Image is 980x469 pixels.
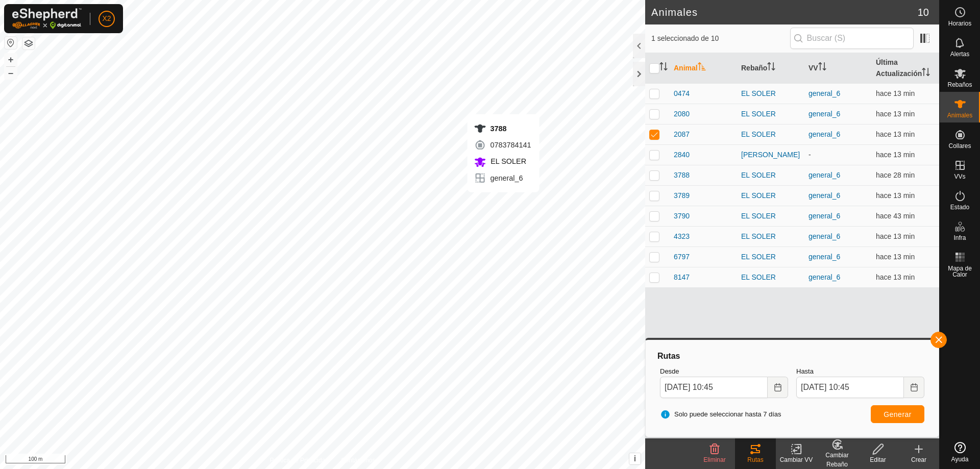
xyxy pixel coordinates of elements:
div: 3788 [474,122,531,135]
span: 3789 [674,190,690,201]
span: Ayuda [951,456,969,462]
a: Ayuda [940,438,980,466]
div: 0783784141 [474,139,531,151]
span: 12 ago 2025, 10:32 [876,151,915,159]
span: Mapa de Calor [942,265,977,278]
span: Solo puede seleccionar hasta 7 días [660,409,781,419]
th: Animal [670,53,737,84]
label: Desde [660,366,788,377]
div: EL SOLER [741,109,800,119]
button: Capas del Mapa [22,37,35,50]
span: Animales [947,112,972,118]
span: 12 ago 2025, 10:32 [876,191,915,200]
span: VVs [954,174,965,180]
span: 12 ago 2025, 10:32 [876,273,915,281]
span: EL SOLER [488,157,526,165]
a: general_6 [808,171,840,179]
h2: Animales [651,6,918,18]
span: Rebaños [947,82,972,88]
div: EL SOLER [741,190,800,201]
button: – [5,67,17,79]
span: X2 [102,13,111,24]
div: Rutas [735,455,776,464]
div: Crear [898,455,939,464]
span: Eliminar [703,456,725,463]
span: 8147 [674,272,690,283]
div: EL SOLER [741,170,800,181]
a: general_6 [808,273,840,281]
th: Rebaño [737,53,804,84]
span: 2080 [674,109,690,119]
div: EL SOLER [741,272,800,283]
div: Cambiar Rebaño [817,451,857,469]
th: Última Actualización [872,53,939,84]
span: 10 [918,5,929,20]
span: 12 ago 2025, 10:17 [876,171,915,179]
p-sorticon: Activar para ordenar [659,64,668,72]
p-sorticon: Activar para ordenar [767,64,775,72]
input: Buscar (S) [790,28,914,49]
a: general_6 [808,253,840,261]
div: EL SOLER [741,88,800,99]
a: general_6 [808,89,840,97]
span: 12 ago 2025, 10:32 [876,232,915,240]
p-sorticon: Activar para ordenar [922,69,930,78]
p-sorticon: Activar para ordenar [698,64,706,72]
p-sorticon: Activar para ordenar [818,64,826,72]
span: 3790 [674,211,690,221]
span: Generar [884,410,912,418]
a: general_6 [808,110,840,118]
app-display-virtual-paddock-transition: - [808,151,811,159]
a: general_6 [808,191,840,200]
span: Horarios [948,20,971,27]
span: Estado [950,204,969,210]
span: 4323 [674,231,690,242]
button: Restablecer Mapa [5,37,17,49]
div: EL SOLER [741,211,800,221]
div: EL SOLER [741,231,800,242]
span: 12 ago 2025, 10:32 [876,110,915,118]
span: 12 ago 2025, 10:32 [876,253,915,261]
button: + [5,54,17,66]
span: 6797 [674,252,690,262]
span: 12 ago 2025, 10:32 [876,89,915,97]
button: Generar [871,405,924,423]
span: 3788 [674,170,690,181]
span: 2087 [674,129,690,140]
span: 12 ago 2025, 10:02 [876,212,915,220]
div: EL SOLER [741,252,800,262]
span: Infra [953,235,966,241]
a: general_6 [808,212,840,220]
span: Collares [948,143,971,149]
img: Logo Gallagher [12,8,82,29]
a: Política de Privacidad [270,456,329,465]
span: 2840 [674,150,690,160]
a: general_6 [808,130,840,138]
span: Alertas [950,51,969,57]
button: Choose Date [768,377,788,398]
span: 1 seleccionado de 10 [651,33,790,44]
div: Editar [857,455,898,464]
span: 0474 [674,88,690,99]
span: i [634,454,636,463]
span: 12 ago 2025, 10:32 [876,130,915,138]
div: Rutas [656,350,928,362]
div: EL SOLER [741,129,800,140]
a: general_6 [808,232,840,240]
button: i [629,453,641,464]
a: Contáctenos [341,456,375,465]
div: general_6 [474,172,531,184]
button: Choose Date [904,377,924,398]
th: VV [804,53,872,84]
div: [PERSON_NAME] [741,150,800,160]
label: Hasta [796,366,924,377]
div: Cambiar VV [776,455,817,464]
